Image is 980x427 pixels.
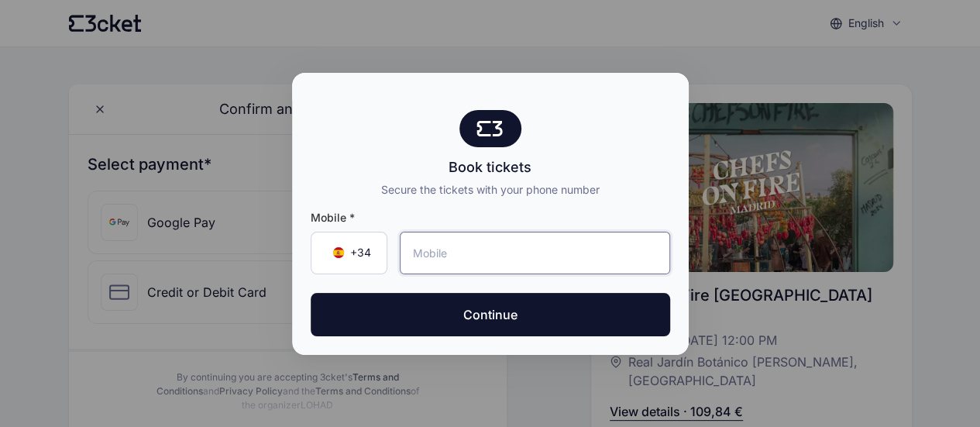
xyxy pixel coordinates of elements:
[311,232,387,274] div: Country Code Selector
[381,157,600,178] div: Book tickets
[311,293,670,336] button: Continue
[350,245,371,260] span: +34
[311,210,670,226] span: Mobile *
[381,181,600,198] div: Secure the tickets with your phone number
[400,232,670,274] input: Mobile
